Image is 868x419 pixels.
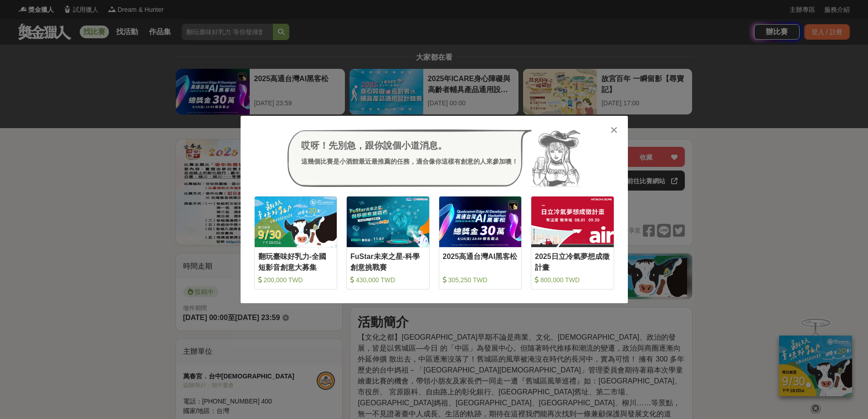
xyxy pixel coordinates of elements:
[350,275,426,285] div: 430,000 TWD
[439,196,522,290] a: Cover Image2025高通台灣AI黑客松 305,250 TWD
[301,157,518,166] div: 這幾個比賽是小酒館最近最推薦的任務，適合像你這樣有創意的人來參加噢！
[255,197,337,247] img: Cover Image
[346,196,430,290] a: Cover ImageFuStar未來之星-科學創意挑戰賽 430,000 TWD
[254,196,338,290] a: Cover Image翻玩臺味好乳力-全國短影音創意大募集 200,000 TWD
[531,196,614,290] a: Cover Image2025日立冷氣夢想成徵計畫 800,000 TWD
[439,197,522,247] img: Cover Image
[532,129,581,187] img: Avatar
[347,197,429,247] img: Cover Image
[531,197,614,247] img: Cover Image
[535,275,610,285] div: 800,000 TWD
[258,251,334,272] div: 翻玩臺味好乳力-全國短影音創意大募集
[301,139,518,152] div: 哎呀！先別急，跟你說個小道消息。
[535,251,610,272] div: 2025日立冷氣夢想成徵計畫
[443,275,518,285] div: 305,250 TWD
[258,275,334,285] div: 200,000 TWD
[350,251,426,272] div: FuStar未來之星-科學創意挑戰賽
[443,251,518,272] div: 2025高通台灣AI黑客松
